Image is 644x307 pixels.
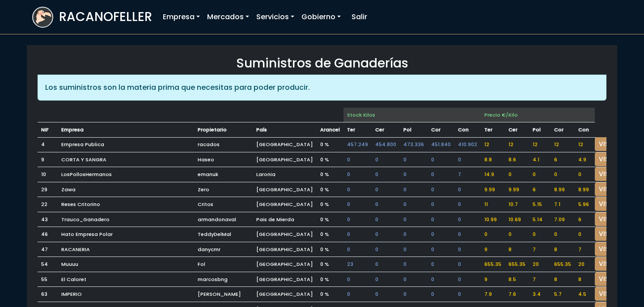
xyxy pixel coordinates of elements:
td: 0 [505,167,529,182]
td: 0 [372,227,400,242]
td: 8 [551,272,575,287]
td: 10.7 [505,197,529,212]
td: IMPERIO [58,287,194,302]
td: 12 [551,137,575,152]
td: emanuk [194,167,253,182]
td: 7 [529,272,551,287]
td: 0 [505,227,529,242]
td: 5.7 [551,287,575,302]
td: CERDO [505,122,529,138]
td: POLLO [529,122,551,138]
td: 10.69 [505,212,529,227]
td: 0 [343,242,372,257]
td: 9.99 [481,182,505,197]
td: Zawa [58,182,194,197]
td: 8 [575,272,595,287]
td: 20 [575,257,595,272]
td: [PERSON_NAME] [194,287,253,302]
td: 4.1 [529,152,551,167]
td: 7 [529,242,551,257]
td: 0 [343,272,372,287]
td: Zero [194,182,253,197]
td: CONEJO [454,122,481,138]
td: 0 [428,227,454,242]
td: CORDERO [551,122,575,138]
a: VISITAR [595,242,627,256]
td: 0 [454,242,481,257]
td: 0 [454,287,481,302]
td: 0 [428,242,454,257]
td: 12 [575,137,595,152]
td: NIF [38,122,58,138]
td: 7.6 [505,287,529,302]
td: armandonaval [194,212,253,227]
td: [GEOGRAPHIC_DATA] [253,152,317,167]
td: 0 [428,197,454,212]
td: 0 [372,242,400,257]
a: Gobierno [298,8,344,26]
a: VISITAR [595,182,627,196]
td: 655.35 [551,257,575,272]
td: 0 [372,212,400,227]
td: 0 [454,182,481,197]
td: Empresa Publica [58,137,194,152]
td: 0 % [317,152,343,167]
td: 0 [343,287,372,302]
td: 8.5 [505,272,529,287]
td: [GEOGRAPHIC_DATA] [253,242,317,257]
td: 0 [400,287,428,302]
td: 3.4 [529,287,551,302]
td: 0 [529,167,551,182]
td: 0 % [317,167,343,182]
td: 43 [38,212,58,227]
td: 0 [343,182,372,197]
td: 0 [551,167,575,182]
td: 9 [481,272,505,287]
td: Propietario [194,122,253,138]
td: 0 [343,152,372,167]
td: El Caloret [58,272,194,287]
td: 29 [38,182,58,197]
a: Mercados [203,8,253,26]
td: 0 % [317,257,343,272]
td: 0 [428,212,454,227]
a: Servicios [253,8,298,26]
td: 10 [38,167,58,182]
td: 410.902 [454,137,481,152]
td: 0 [428,152,454,167]
a: RACANOFELLER [32,4,152,30]
td: 451.840 [428,137,454,152]
td: 0 [400,197,428,212]
td: 0 [400,167,428,182]
td: 6 [529,182,551,197]
td: Laronia [253,167,317,182]
td: 0 [428,287,454,302]
td: Arancel [317,122,343,138]
a: VISITAR [595,272,627,286]
td: 0 [529,227,551,242]
td: País [253,122,317,138]
td: 5.14 [529,212,551,227]
td: 0 [343,197,372,212]
td: 0 [400,227,428,242]
td: RACANERIA [58,242,194,257]
td: 0 [372,152,400,167]
td: 12 [481,137,505,152]
td: 6 [575,212,595,227]
td: racados [194,137,253,152]
a: VISITAR [595,227,627,241]
td: TeddyDelMal [194,227,253,242]
td: 7 [454,167,481,182]
td: 454.800 [372,137,400,152]
td: 8 [551,242,575,257]
td: 0 [454,272,481,287]
td: Reses Critorino [58,197,194,212]
td: 9.99 [505,182,529,197]
td: 0 % [317,212,343,227]
td: 46 [38,227,58,242]
td: 8.8 [481,152,505,167]
td: 63 [38,287,58,302]
td: 0 [400,257,428,272]
td: 7.9 [481,287,505,302]
td: [GEOGRAPHIC_DATA] [253,287,317,302]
